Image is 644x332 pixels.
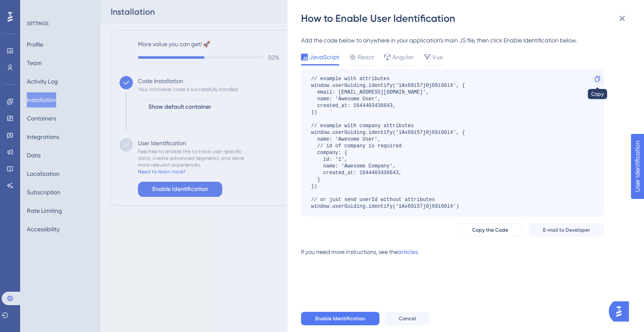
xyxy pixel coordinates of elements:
span: Angular [392,52,414,62]
span: React [358,52,374,62]
button: Copy the Code [458,223,522,237]
div: If you need more instructions, see the [301,247,398,257]
span: Copy the Code [472,227,508,233]
span: JavaScript [309,52,339,62]
span: Enable Identification [315,315,365,322]
button: Cancel [384,312,430,325]
span: User Identification [7,2,58,12]
button: E-mail to Developer [529,223,604,237]
iframe: UserGuiding AI Assistant Launcher [609,299,634,324]
button: Enable Identification [301,312,379,325]
div: Add the code below to anywhere in your application’s main JS file, then click Enable Identificati... [301,35,604,45]
span: Cancel [399,315,416,322]
span: E-mail to Developer [543,227,590,233]
div: How to Enable User Identification [301,12,632,25]
span: Vue [432,52,443,62]
a: articles. [398,247,419,264]
div: // example with attributes window.userGuiding.identify('1Ax69i57j0j69i60l4', { email: [EMAIL_ADDR... [311,76,465,210]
